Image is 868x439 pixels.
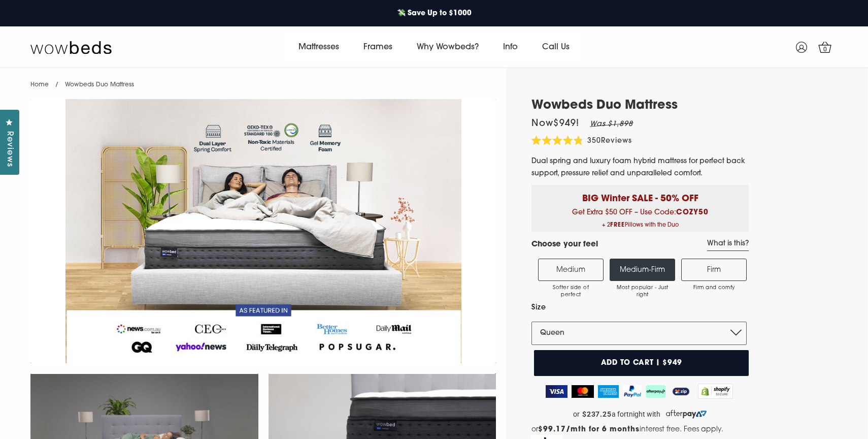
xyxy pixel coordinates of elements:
a: 0 [812,35,838,60]
b: COZY50 [676,209,709,216]
label: Firm [681,259,747,281]
span: Now $949 ! [531,119,579,129]
span: or [573,410,580,419]
img: AfterPay Logo [646,385,666,398]
span: Wowbeds Duo Mattress [65,82,134,88]
img: American Express Logo [598,385,619,398]
img: Shopify secure badge [698,384,733,399]
h4: Choose your feel [531,239,598,251]
label: Size [531,301,747,314]
span: Dual spring and luxury foam hybrid mattress for perfect back support, pressure relief and unparal... [531,158,745,177]
img: MasterCard Logo [572,385,594,398]
b: FREE [610,223,624,228]
span: Firm and comfy [687,285,741,292]
strong: $237.25 [582,410,612,419]
nav: breadcrumbs [30,68,134,94]
a: 💸 Save Up to $1000 [392,3,477,24]
img: PayPal Logo [623,385,642,398]
a: Info [491,33,530,61]
span: Softer side of perfect [544,285,598,299]
a: Call Us [530,33,582,61]
a: What is this? [707,239,749,251]
span: Reviews [3,131,16,167]
span: 350 [587,137,601,145]
a: Frames [351,33,405,61]
p: BIG Winter SALE - 50% OFF [539,185,741,206]
label: Medium-Firm [610,259,675,281]
span: Reviews [601,137,632,145]
a: Home [30,82,49,88]
a: Mattresses [286,33,351,61]
img: ZipPay Logo [670,385,691,398]
a: or $237.25 a fortnight with [531,406,749,422]
div: 350Reviews [531,136,632,147]
img: Wow Beds Logo [30,40,112,54]
span: a fortnight with [612,410,660,419]
span: Get Extra $50 OFF – Use Code: [539,209,741,232]
h1: Wowbeds Duo Mattress [531,99,749,113]
span: 0 [820,45,830,55]
em: Was $1,898 [590,120,633,128]
button: Add to cart | $949 [534,350,749,376]
span: or interest free. Fees apply. [531,426,723,433]
span: + 2 Pillows with the Duo [539,219,741,232]
span: / [55,82,58,88]
a: Why Wowbeds? [405,33,491,61]
img: Visa Logo [546,385,567,398]
span: Most popular - Just right [615,285,670,299]
strong: $99.17/mth for 6 months [538,426,640,433]
label: Medium [538,259,604,281]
